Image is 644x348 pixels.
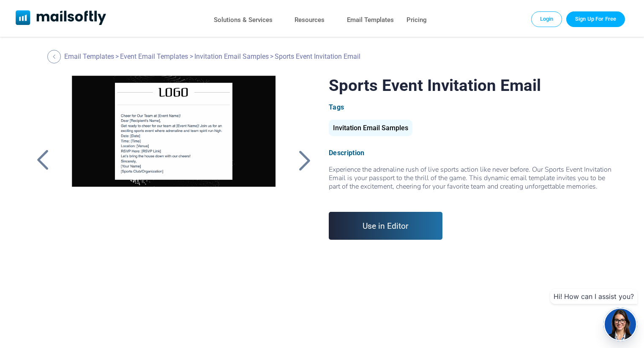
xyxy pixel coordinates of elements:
[329,127,412,131] a: Invitation Email Samples
[294,149,315,171] a: Back
[550,289,637,304] div: Hi! How can I assist you?
[16,10,106,27] a: Mailsoftly
[329,212,442,240] a: Use in Editor
[329,76,612,95] h1: Sports Event Invitation Email
[329,165,612,191] div: Experience the adrenaline rush of live sports action like never before. Our Sports Event Invitati...
[295,14,325,26] a: Resources
[531,11,562,27] a: Login
[120,52,188,60] a: Event Email Templates
[407,14,427,26] a: Pricing
[32,149,53,171] a: Back
[329,103,612,111] div: Tags
[60,76,287,287] a: Sports Event Invitation Email
[329,120,412,136] div: Invitation Email Samples
[194,52,269,60] a: Invitation Email Samples
[64,52,114,60] a: Email Templates
[214,14,273,26] a: Solutions & Services
[347,14,394,26] a: Email Templates
[566,11,625,27] a: Trial
[329,149,612,157] div: Description
[47,50,63,63] a: Back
